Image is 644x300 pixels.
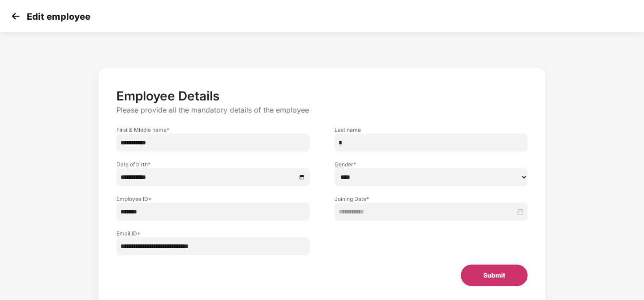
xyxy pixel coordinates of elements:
[116,195,309,203] label: Employee ID
[335,126,528,134] label: Last name
[116,88,528,104] p: Employee Details
[335,195,528,203] label: Joining Date
[9,9,22,23] img: svg+xml;base64,PHN2ZyB4bWxucz0iaHR0cDovL3d3dy53My5vcmcvMjAwMC9zdmciIHdpZHRoPSIzMCIgaGVpZ2h0PSIzMC...
[335,161,528,168] label: Gender
[116,105,528,115] p: Please provide all the mandatory details of the employee
[116,126,309,134] label: First & Middle name
[116,230,309,237] label: Email ID
[116,161,309,168] label: Date of birth
[27,11,90,22] p: Edit employee
[461,265,528,286] button: Submit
